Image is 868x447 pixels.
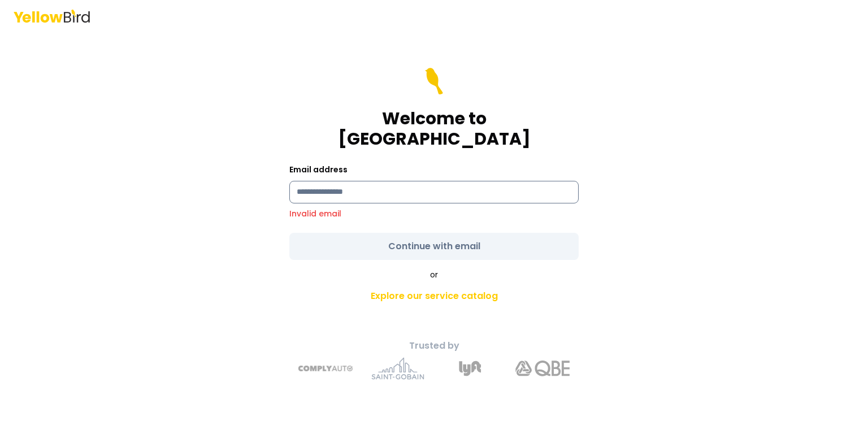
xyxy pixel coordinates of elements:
p: Invalid email [289,208,579,219]
h1: Welcome to [GEOGRAPHIC_DATA] [289,109,579,149]
a: Explore our service catalog [235,285,633,307]
span: or [430,269,438,280]
label: Email address [289,164,348,175]
p: Trusted by [235,339,633,353]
